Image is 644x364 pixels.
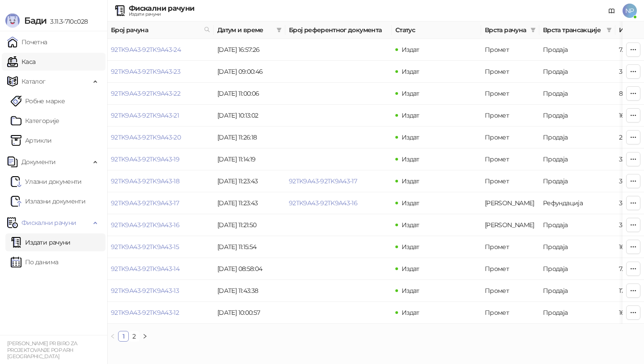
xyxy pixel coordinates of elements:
[402,111,419,119] span: Издат
[129,12,194,17] div: Издати рачуни
[110,334,115,339] span: left
[539,21,615,39] th: Врста трансакције
[481,258,539,280] td: Промет
[11,131,52,149] a: ArtikliАртикли
[539,170,615,192] td: Продаја
[7,33,47,51] a: Почетна
[111,89,180,97] a: 92TK9A43-92TK9A43-22
[539,105,615,127] td: Продаја
[107,61,214,83] td: 92TK9A43-92TK9A43-23
[214,61,285,83] td: [DATE] 09:00:46
[276,27,282,33] span: filter
[214,302,285,324] td: [DATE] 10:00:57
[111,265,179,273] a: 92TK9A43-92TK9A43-14
[111,221,179,229] a: 92TK9A43-92TK9A43-16
[402,221,419,229] span: Издат
[481,192,539,214] td: Аванс
[5,13,20,28] img: Logo
[285,21,392,39] th: Број референтног документа
[129,331,139,341] a: 2
[107,127,214,148] td: 92TK9A43-92TK9A43-20
[7,53,35,71] a: Каса
[107,331,118,342] li: Претходна страна
[481,21,539,39] th: Врста рачуна
[481,302,539,324] td: Промет
[107,148,214,170] td: 92TK9A43-92TK9A43-19
[481,83,539,105] td: Промет
[214,280,285,302] td: [DATE] 11:43:38
[107,192,214,214] td: 92TK9A43-92TK9A43-17
[539,83,615,105] td: Продаја
[481,105,539,127] td: Промет
[107,39,214,61] td: 92TK9A43-92TK9A43-24
[21,153,55,171] span: Документи
[539,61,615,83] td: Продаја
[111,111,179,119] a: 92TK9A43-92TK9A43-21
[107,236,214,258] td: 92TK9A43-92TK9A43-15
[11,253,58,271] a: По данима
[111,46,181,54] a: 92TK9A43-92TK9A43-24
[111,68,180,76] a: 92TK9A43-92TK9A43-23
[530,27,536,33] span: filter
[107,258,214,280] td: 92TK9A43-92TK9A43-14
[539,148,615,170] td: Продаја
[605,4,619,18] a: Документација
[11,92,65,110] a: Робне марке
[485,25,527,35] span: Врста рачуна
[539,214,615,236] td: Продаја
[539,236,615,258] td: Продаја
[140,331,150,342] button: right
[140,331,150,342] li: Следећа страна
[118,331,129,342] li: 1
[107,280,214,302] td: 92TK9A43-92TK9A43-13
[214,148,285,170] td: [DATE] 11:14:19
[539,280,615,302] td: Продаја
[21,214,76,232] span: Фискални рачуни
[402,199,419,207] span: Издат
[214,236,285,258] td: [DATE] 11:15:54
[402,68,419,76] span: Издат
[111,25,200,35] span: Број рачуна
[214,214,285,236] td: [DATE] 11:21:50
[11,192,85,210] a: Излазни документи
[214,170,285,192] td: [DATE] 11:23:43
[289,199,357,207] a: 92TK9A43-92TK9A43-16
[214,39,285,61] td: [DATE] 16:57:26
[481,39,539,61] td: Промет
[402,287,419,295] span: Издат
[111,309,179,317] a: 92TK9A43-92TK9A43-12
[481,61,539,83] td: Промет
[21,72,46,90] span: Каталог
[289,177,357,185] a: 92TK9A43-92TK9A43-17
[402,155,419,163] span: Издат
[402,265,419,273] span: Издат
[111,177,179,185] a: 92TK9A43-92TK9A43-18
[11,112,59,130] a: Категорије
[402,89,419,97] span: Издат
[481,280,539,302] td: Промет
[539,192,615,214] td: Рефундација
[107,83,214,105] td: 92TK9A43-92TK9A43-22
[107,21,214,39] th: Број рачуна
[529,23,538,37] span: filter
[24,15,47,26] span: Бади
[107,302,214,324] td: 92TK9A43-92TK9A43-12
[402,177,419,185] span: Издат
[119,331,128,341] a: 1
[107,214,214,236] td: 92TK9A43-92TK9A43-16
[481,127,539,148] td: Промет
[214,83,285,105] td: [DATE] 11:00:06
[402,309,419,317] span: Издат
[111,287,179,295] a: 92TK9A43-92TK9A43-13
[481,148,539,170] td: Промет
[214,105,285,127] td: [DATE] 10:13:02
[111,243,179,251] a: 92TK9A43-92TK9A43-15
[606,27,612,33] span: filter
[539,39,615,61] td: Продаја
[481,236,539,258] td: Промет
[217,25,273,35] span: Датум и време
[481,170,539,192] td: Промет
[605,23,614,37] span: filter
[481,214,539,236] td: Аванс
[111,155,179,163] a: 92TK9A43-92TK9A43-19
